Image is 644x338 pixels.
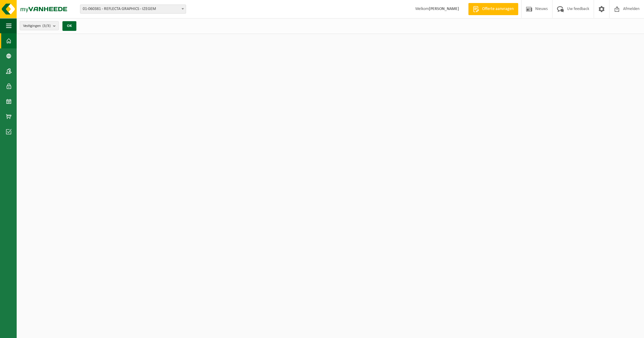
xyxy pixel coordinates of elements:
span: 01-060381 - REFLECTA GRAPHICS - IZEGEM [80,5,186,13]
span: Offerte aanvragen [481,6,515,12]
button: OK [62,21,76,31]
a: Offerte aanvragen [468,3,518,15]
button: Vestigingen(3/3) [20,21,59,30]
count: (3/3) [42,24,51,28]
span: Vestigingen [23,21,51,31]
strong: [PERSON_NAME] [429,7,459,11]
span: 01-060381 - REFLECTA GRAPHICS - IZEGEM [80,5,186,14]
